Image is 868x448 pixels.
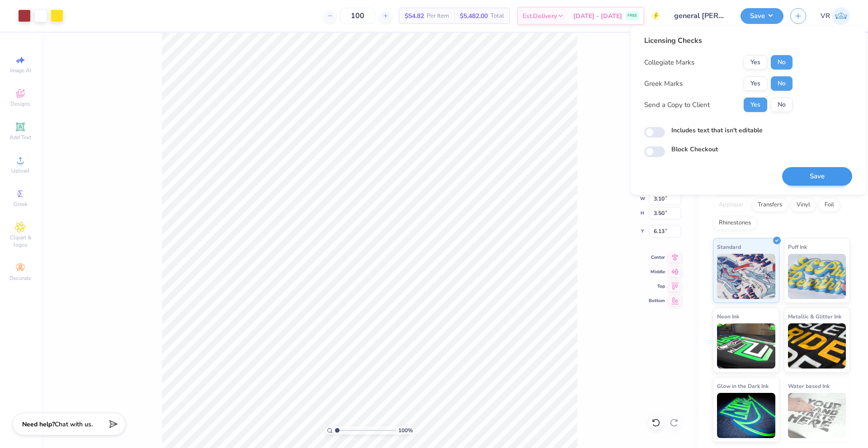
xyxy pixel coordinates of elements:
span: Designs [10,100,30,107]
label: Block Checkout [671,145,718,154]
img: Puff Ink [788,254,846,299]
span: $5,482.00 [460,11,488,21]
button: No [771,76,793,91]
span: Per Item [427,11,449,21]
span: 100 % [398,426,413,434]
div: Send a Copy to Client [644,100,710,110]
label: Includes text that isn't editable [671,126,763,135]
span: Upload [11,167,29,174]
span: Total [491,11,504,21]
button: Yes [744,98,767,112]
button: Yes [744,76,767,91]
a: VR [821,7,850,25]
span: Image AI [10,67,31,74]
span: FREE [627,13,637,19]
span: Middle [649,269,665,275]
input: Untitled Design [667,7,734,25]
span: Clipart & logos [5,234,36,248]
span: $54.82 [405,11,424,21]
div: Foil [819,198,840,212]
span: Top [649,283,665,289]
img: Water based Ink [788,393,846,438]
div: Transfers [752,198,788,212]
button: No [771,55,793,70]
img: Vincent Roxas [832,7,850,25]
span: Metallic & Glitter Ink [788,312,841,321]
span: Puff Ink [788,242,807,252]
span: Add Text [9,134,31,141]
div: Applique [713,198,749,212]
img: Metallic & Glitter Ink [788,323,846,369]
span: Est. Delivery [523,11,557,21]
div: Greek Marks [644,79,683,89]
span: Greek [14,201,28,208]
img: Standard [717,254,775,299]
img: Glow in the Dark Ink [717,393,775,438]
input: – – [340,8,375,24]
span: VR [821,11,830,21]
button: No [771,98,793,112]
div: Licensing Checks [644,35,793,46]
span: Standard [717,242,741,252]
strong: Need help? [22,420,55,429]
span: Water based Ink [788,381,830,391]
span: Chat with us. [55,420,93,429]
button: Save [782,167,852,186]
div: Collegiate Marks [644,57,694,68]
img: Neon Ink [717,323,775,369]
span: Center [649,254,665,261]
button: Yes [744,55,767,70]
span: Decorate [9,275,31,282]
span: [DATE] - [DATE] [573,11,622,21]
span: Bottom [649,298,665,304]
div: Rhinestones [713,216,757,230]
div: Vinyl [791,198,816,212]
button: Save [741,8,783,24]
span: Glow in the Dark Ink [717,381,769,391]
span: Neon Ink [717,312,739,321]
